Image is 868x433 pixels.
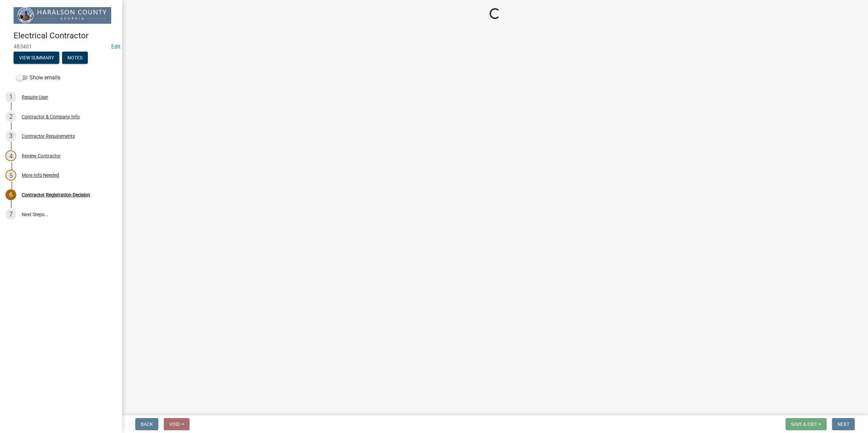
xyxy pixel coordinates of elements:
div: 4 [5,150,16,161]
button: Next [832,418,855,430]
wm-modal-confirm: Notes [62,55,88,61]
span: Next [837,421,849,427]
span: 483401 [14,43,108,50]
label: Show emails [16,74,60,82]
h4: Electrical Contractor [14,31,117,41]
div: Review Contractor [22,153,61,158]
button: Void [164,418,190,430]
div: Require User [22,95,48,99]
button: Save & Exit [786,418,827,430]
wm-modal-confirm: Edit Application Number [111,43,120,50]
button: Back [135,418,158,430]
button: Notes [62,52,88,64]
div: Contractor & Company Info [22,114,80,119]
div: 7 [5,209,16,220]
div: More Info Needed [22,173,59,177]
div: Contractor Requirements [22,134,75,138]
div: 6 [5,189,16,200]
span: Save & Exit [791,421,817,427]
img: Haralson County, Georgia [14,7,111,24]
div: 2 [5,111,16,122]
div: 3 [5,131,16,142]
button: View Summary [14,52,59,64]
div: 1 [5,92,16,102]
span: Back [141,421,153,427]
div: 5 [5,170,16,181]
wm-modal-confirm: Summary [14,55,59,61]
a: Edit [111,43,120,50]
span: Void [169,421,180,427]
div: Contractor Registration Decision [22,192,90,197]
